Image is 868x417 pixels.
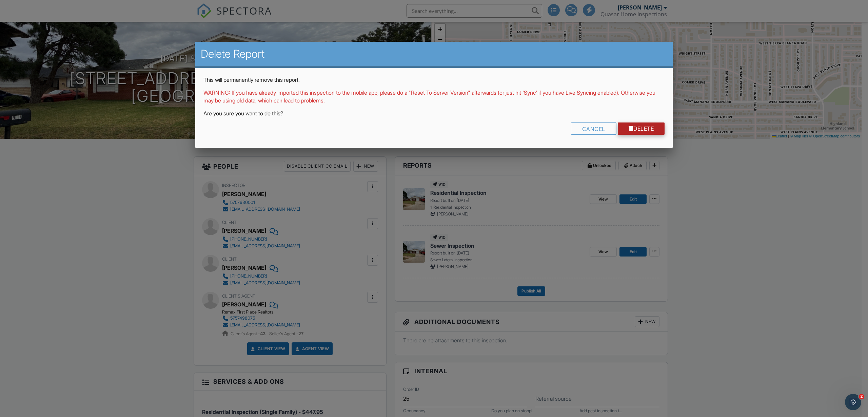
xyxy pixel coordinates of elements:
p: This will permanently remove this report. [203,76,665,83]
iframe: Intercom live chat [845,394,861,410]
p: Are you sure you want to do this? [203,110,665,117]
div: Cancel [571,122,616,135]
a: Delete [618,122,665,135]
span: 2 [859,394,864,399]
p: WARNING: If you have already imported this inspection to the mobile app, please do a "Reset To Se... [203,89,665,104]
h2: Delete Report [201,47,667,61]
